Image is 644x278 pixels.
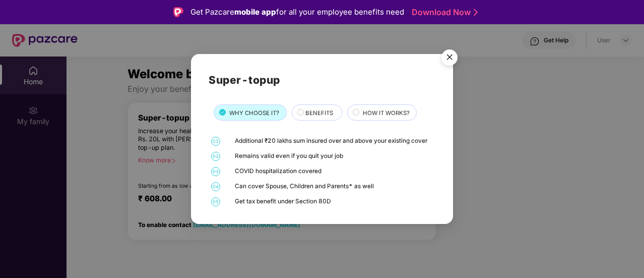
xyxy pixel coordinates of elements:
img: Stroke [474,7,478,18]
span: 03 [211,167,220,176]
div: Additional ₹20 lakhs sum insured over and above your existing cover [235,137,433,146]
div: COVID hospitalization covered [235,167,433,176]
button: Close [435,44,463,72]
div: Get tax benefit under Section 80D [235,197,433,206]
div: Remains valid even if you quit your job [235,152,433,161]
span: HOW IT WORKS? [363,108,410,117]
div: Can cover Spouse, Children and Parents* as well [235,182,433,191]
img: Logo [173,7,183,17]
strong: mobile app [234,7,276,17]
a: Download Now [412,7,475,18]
img: svg+xml;base64,PHN2ZyB4bWxucz0iaHR0cDovL3d3dy53My5vcmcvMjAwMC9zdmciIHdpZHRoPSI1NiIgaGVpZ2h0PSI1Ni... [435,45,464,73]
span: WHY CHOOSE IT? [229,108,279,117]
span: 01 [211,137,220,146]
span: 05 [211,197,220,206]
div: Get Pazcare for all your employee benefits need [190,6,404,18]
h2: Super-topup [209,72,435,88]
span: 04 [211,182,220,191]
span: 02 [211,152,220,161]
span: BENEFITS [305,108,333,117]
